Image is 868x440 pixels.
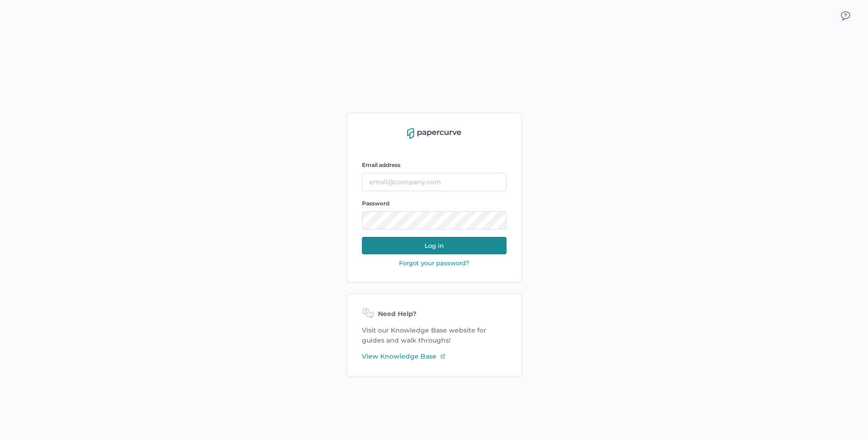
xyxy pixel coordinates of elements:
[362,161,400,168] span: Email address
[407,128,461,139] img: papercurve-logo-colour.7244d18c.svg
[362,173,507,191] input: email@company.com
[362,309,507,320] div: Need Help?
[362,200,389,207] span: Password
[440,354,446,359] img: external-link-icon-3.58f4c051.svg
[346,293,522,377] div: Visit our Knowledge Base website for guides and walk throughs!
[841,11,850,21] img: icon_chat.2bd11823.svg
[396,259,472,267] button: Forgot your password?
[362,309,374,320] img: need-help-icon.d526b9f7.svg
[362,237,507,254] button: Log in
[362,351,437,361] span: View Knowledge Base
